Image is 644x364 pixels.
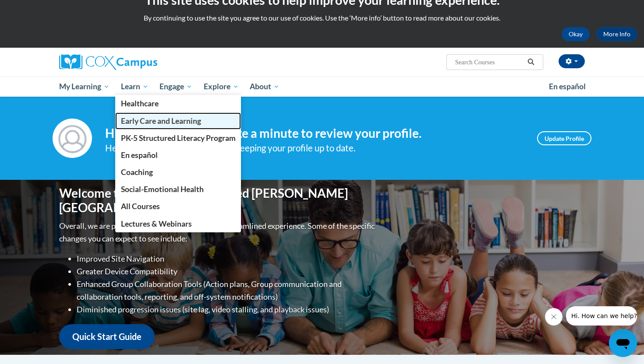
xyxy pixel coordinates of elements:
[59,186,377,215] h1: Welcome to the new and improved [PERSON_NAME][GEOGRAPHIC_DATA]
[154,77,198,97] a: Engage
[121,185,204,194] span: Social-Emotional Health
[115,77,154,97] a: Learn
[545,308,563,325] iframe: Close message
[77,265,377,278] li: Greater Device Compatibility
[105,141,524,155] div: Help improve your experience by keeping your profile up to date.
[609,329,637,357] iframe: Button to launch messaging window
[549,82,586,91] span: En español
[159,81,192,92] span: Engage
[204,81,239,92] span: Explore
[121,150,158,160] span: En español
[115,198,241,215] a: All Courses
[115,95,241,112] a: Healthcare
[250,81,280,92] span: About
[46,77,598,97] div: Main menu
[596,27,637,41] a: More Info
[59,54,226,70] a: Cox Campus
[115,181,241,198] a: Social-Emotional Health
[115,129,241,147] a: PK-5 Structured Literacy Program
[115,164,241,181] a: Coaching
[59,81,110,92] span: My Learning
[543,77,591,96] a: En español
[77,278,377,303] li: Enhanced Group Collaboration Tools (Action plans, Group communication and collaboration tools, re...
[53,119,92,158] img: Profile Image
[566,306,637,325] iframe: Message from company
[121,219,192,228] span: Lectures & Webinars
[121,99,159,108] span: Healthcare
[59,220,377,245] p: Overall, we are proud to provide you with a more streamlined experience. Some of the specific cha...
[105,126,524,141] h4: Hi [PERSON_NAME]! Take a minute to review your profile.
[121,168,153,177] span: Coaching
[121,116,201,126] span: Early Care and Learning
[115,215,241,232] a: Lectures & Webinars
[59,54,157,70] img: Cox Campus
[7,13,637,23] p: By continuing to use the site you agree to our use of cookies. Use the ‘More info’ button to read...
[244,77,286,97] a: About
[115,147,241,164] a: En español
[77,252,377,265] li: Improved Site Navigation
[121,81,149,92] span: Learn
[115,112,241,129] a: Early Care and Learning
[121,133,236,143] span: PK-5 Structured Literacy Program
[562,27,590,41] button: Okay
[198,77,244,97] a: Explore
[121,202,160,211] span: All Courses
[559,54,585,68] button: Account Settings
[77,303,377,316] li: Diminished progression issues (site lag, video stalling, and playback issues)
[59,324,155,349] a: Quick Start Guide
[53,77,115,97] a: My Learning
[537,131,591,145] a: Update Profile
[524,57,538,67] button: Search
[454,57,524,67] input: Search Courses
